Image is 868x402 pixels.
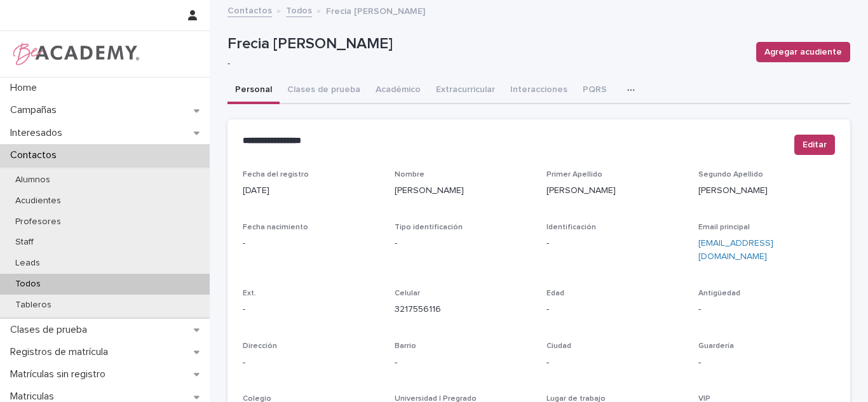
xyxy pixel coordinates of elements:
button: Editar [794,135,835,155]
button: Personal [227,77,280,104]
span: Dirección [243,342,277,350]
span: Identificación [546,224,596,231]
span: Tipo identificación [395,224,463,231]
p: [PERSON_NAME] [395,184,531,198]
p: - [243,356,379,370]
button: Extracurricular [428,77,503,104]
a: [EMAIL_ADDRESS][DOMAIN_NAME] [698,239,773,261]
p: Clases de prueba [5,324,97,336]
p: - [395,237,531,250]
span: Editar [803,138,827,151]
span: Fecha nacimiento [243,224,308,231]
p: Leads [5,258,50,269]
span: Primer Apellido [546,171,602,178]
p: Registros de matrícula [5,346,118,358]
p: Frecia [PERSON_NAME] [227,35,746,53]
span: Fecha del registro [243,171,309,178]
span: Nombre [395,171,424,178]
a: Contactos [227,3,272,17]
p: Contactos [5,149,67,161]
button: Interacciones [503,77,575,104]
span: Guardería [698,342,734,350]
p: Matrículas sin registro [5,368,116,380]
span: Edad [546,290,564,297]
span: Email principal [698,224,750,231]
span: Antigüedad [698,290,740,297]
p: Frecia [PERSON_NAME] [326,3,425,17]
p: Todos [5,279,51,290]
span: Ext. [243,290,256,297]
p: Interesados [5,127,72,139]
button: PQRS [575,77,614,104]
img: WPrjXfSUmiLcdUfaYY4Q [10,41,140,67]
p: [PERSON_NAME] [698,184,835,198]
p: Home [5,82,47,94]
button: Académico [368,77,428,104]
p: Acudientes [5,196,71,206]
p: Profesores [5,217,71,227]
p: - [546,356,683,370]
span: Celular [395,290,420,297]
span: Segundo Apellido [698,171,763,178]
p: - [546,237,683,250]
p: - [395,356,531,370]
p: Tableros [5,300,62,311]
p: - [243,303,379,316]
p: [DATE] [243,184,379,198]
button: Clases de prueba [280,77,368,104]
span: Ciudad [546,342,571,350]
a: 3217556116 [395,305,441,314]
p: - [243,237,379,250]
p: - [546,303,683,316]
p: - [698,303,835,316]
span: Barrio [395,342,416,350]
p: - [698,356,835,370]
p: Alumnos [5,175,60,185]
a: Todos [286,3,312,17]
p: - [227,58,741,69]
span: Agregar acudiente [764,46,842,58]
p: [PERSON_NAME] [546,184,683,198]
p: Campañas [5,104,67,116]
button: Agregar acudiente [756,42,850,62]
p: Staff [5,237,44,248]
